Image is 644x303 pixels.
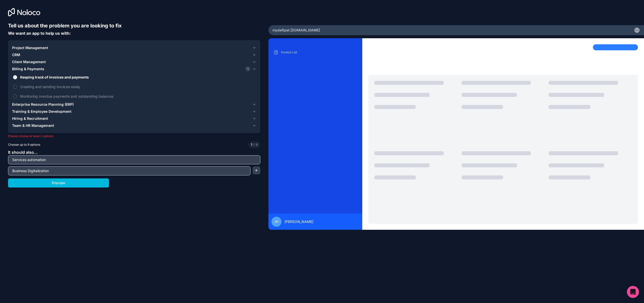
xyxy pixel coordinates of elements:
[272,28,320,33] span: mydefipet .[DOMAIN_NAME]
[20,84,255,89] span: Creating and sending invoices easily
[251,142,252,147] span: 1
[12,65,256,72] button: Billing & Payments1
[12,115,256,122] button: Hiring & Recruitment
[12,123,54,128] span: Team & HR Management
[12,52,20,57] span: CRM
[8,31,71,36] span: We want an app to help us with:
[12,102,74,107] span: Enterprise Resource Planning (ERP)
[12,116,48,121] span: Hiring & Recruitment
[252,142,258,147] span: 9
[12,109,71,114] span: Training & Employee Development
[12,66,44,71] span: Billing & Payments
[20,94,255,99] span: Monitoring overdue payments and outstanding balances
[253,142,255,147] span: /
[13,85,17,89] button: Creating and sending invoices easily
[627,286,639,298] div: Open Intercom Messenger
[8,134,260,138] p: Please choose at least 2 options
[13,75,17,79] button: Keeping track of invoices and payments
[12,108,256,115] button: Training & Employee Development
[12,51,256,58] button: CRM
[285,219,313,224] span: [PERSON_NAME]
[8,142,40,147] span: Choose up to 9 options
[8,22,260,29] h6: Tell us about the problem you are looking to fix
[20,74,255,80] span: Keeping track of invoices and payments
[12,45,48,50] span: Project Management
[281,50,357,54] p: Invoice List
[8,178,109,187] button: Preview
[12,44,256,51] button: Project Management
[13,94,17,98] button: Monitoring overdue payments and outstanding balances
[8,150,38,155] span: It should also...
[12,101,256,108] button: Enterprise Resource Planning (ERP)
[12,122,256,129] button: Team & HR Management
[12,72,256,101] div: Billing & Payments1
[12,58,256,65] button: Client Management
[272,48,358,210] div: scrollable content
[245,66,250,71] span: 1
[274,220,278,224] span: JH
[12,59,46,64] span: Client Management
